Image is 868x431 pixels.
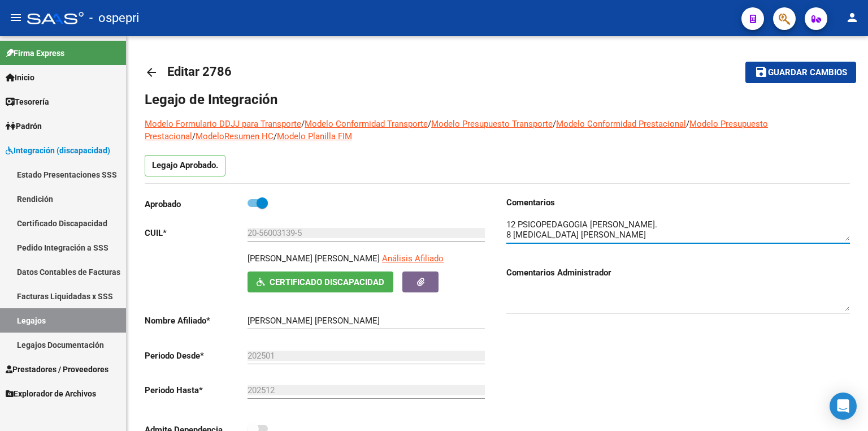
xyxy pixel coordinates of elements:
[6,120,42,132] span: Padrón
[556,119,686,129] a: Modelo Conformidad Prestacional
[9,11,23,24] mat-icon: menu
[754,65,768,79] mat-icon: save
[145,384,248,396] p: Periodo Hasta
[270,277,384,287] span: Certificado Discapacidad
[845,11,859,24] mat-icon: person
[6,363,108,376] span: Prestadores / Proveedores
[768,68,847,78] span: Guardar cambios
[167,64,232,79] span: Editar 2786
[6,47,64,59] span: Firma Express
[145,66,158,79] mat-icon: arrow_back
[830,393,857,420] div: Open Intercom Messenger
[6,71,34,84] span: Inicio
[305,119,428,129] a: Modelo Conformidad Transporte
[196,131,274,141] a: ModeloResumen HC
[145,350,248,362] p: Periodo Desde
[506,266,850,279] h3: Comentarios Administrador
[145,119,301,129] a: Modelo Formulario DDJJ para Transporte
[145,155,225,176] p: Legajo Aprobado.
[248,252,380,265] p: [PERSON_NAME] [PERSON_NAME]
[6,144,110,157] span: Integración (discapacidad)
[6,96,49,108] span: Tesorería
[382,253,444,264] span: Análisis Afiliado
[248,271,393,292] button: Certificado Discapacidad
[145,314,248,327] p: Nombre Afiliado
[745,62,856,83] button: Guardar cambios
[145,227,248,239] p: CUIL
[277,131,352,141] a: Modelo Planilla FIM
[89,6,139,31] span: - ospepri
[506,196,850,209] h3: Comentarios
[145,90,850,109] h1: Legajo de Integración
[6,387,96,400] span: Explorador de Archivos
[431,119,553,129] a: Modelo Presupuesto Transporte
[145,198,248,210] p: Aprobado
